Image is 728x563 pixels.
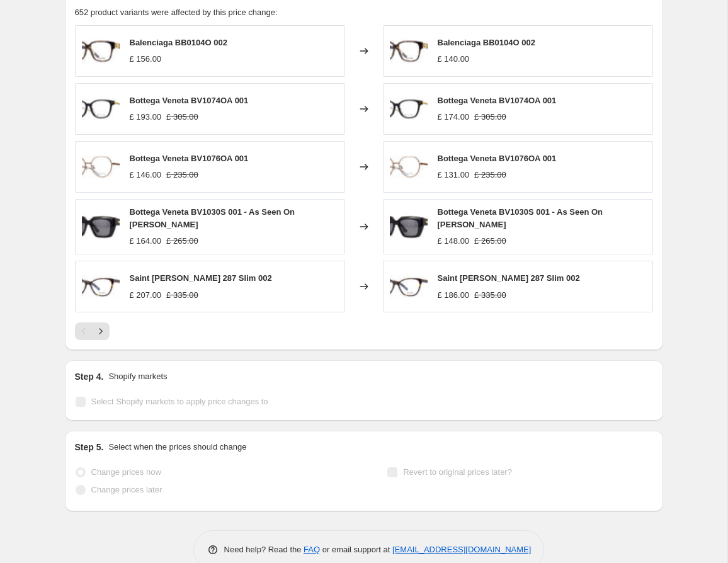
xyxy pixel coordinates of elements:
span: £ 174.00 [438,112,470,122]
img: bottega-veneta-bv1030s-001-hd-1_878be32a-81e2-4c57-9aec-fa38e6354476_80x.jpg [82,208,120,246]
span: £ 131.00 [438,170,470,179]
span: £ 335.00 [166,290,198,300]
span: £ 186.00 [438,290,470,300]
img: saint-laurent-sl-287-slim-002-hd-1_05109d6c-676f-448a-8cbd-91862742dbc7_80x.jpg [82,268,120,305]
span: £ 335.00 [474,290,506,300]
img: bottega-veneta-bv1030s-001-hd-1_878be32a-81e2-4c57-9aec-fa38e6354476_80x.jpg [390,208,428,246]
span: £ 265.00 [166,236,198,246]
nav: Pagination [75,322,110,340]
img: bottega-veneta-bv1076oa-001-asian-fit-hd-1_80x.jpg [82,148,120,186]
img: bottega-veneta-bv1074oa-001-asian-fit-hd-1_80x.jpg [82,90,120,128]
span: Bottega Veneta BV1030S 001 - As Seen On [PERSON_NAME] [438,207,603,229]
span: £ 305.00 [474,112,506,122]
span: Bottega Veneta BV1076OA 001 [438,154,557,163]
span: £ 305.00 [166,112,198,122]
a: [EMAIL_ADDRESS][DOMAIN_NAME] [392,545,531,554]
p: Shopify markets [108,370,167,383]
p: Select when the prices should change [108,441,246,453]
span: Bottega Veneta BV1030S 001 - As Seen On [PERSON_NAME] [130,207,295,229]
span: £ 193.00 [130,112,162,122]
a: FAQ [304,545,320,554]
span: £ 235.00 [474,170,506,179]
span: £ 207.00 [130,290,162,300]
span: Select Shopify markets to apply price changes to [91,397,268,406]
span: £ 148.00 [438,236,470,246]
span: 652 product variants were affected by this price change: [75,8,278,17]
span: Saint [PERSON_NAME] 287 Slim 002 [130,273,272,283]
img: bottega-veneta-bv1074oa-001-asian-fit-hd-1_80x.jpg [390,90,428,128]
span: Bottega Veneta BV1076OA 001 [130,154,249,163]
span: £ 146.00 [130,170,162,179]
img: bottega-veneta-bv1076oa-001-asian-fit-hd-1_80x.jpg [390,148,428,186]
span: £ 265.00 [474,236,506,246]
img: balenciaga-bb0104o-002-hd-1_cb763fb6-c517-42b4-8f9a-593fa6586d23_80x.jpg [390,32,428,70]
img: balenciaga-bb0104o-002-hd-1_cb763fb6-c517-42b4-8f9a-593fa6586d23_80x.jpg [82,32,120,70]
span: £ 140.00 [438,54,470,64]
span: Bottega Veneta BV1074OA 001 [438,96,557,105]
span: £ 235.00 [166,170,198,179]
button: Next [92,322,110,340]
span: or email support at [320,545,392,554]
span: Change prices later [91,485,162,494]
h2: Step 5. [75,441,104,453]
h2: Step 4. [75,370,104,383]
img: saint-laurent-sl-287-slim-002-hd-1_05109d6c-676f-448a-8cbd-91862742dbc7_80x.jpg [390,268,428,305]
span: Balenciaga BB0104O 002 [130,38,227,47]
span: Bottega Veneta BV1074OA 001 [130,96,249,105]
span: Saint [PERSON_NAME] 287 Slim 002 [438,273,580,283]
span: Change prices now [91,467,161,477]
span: Need help? Read the [224,545,304,554]
span: Balenciaga BB0104O 002 [438,38,535,47]
span: £ 156.00 [130,54,162,64]
span: Revert to original prices later? [403,467,512,477]
span: £ 164.00 [130,236,162,246]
